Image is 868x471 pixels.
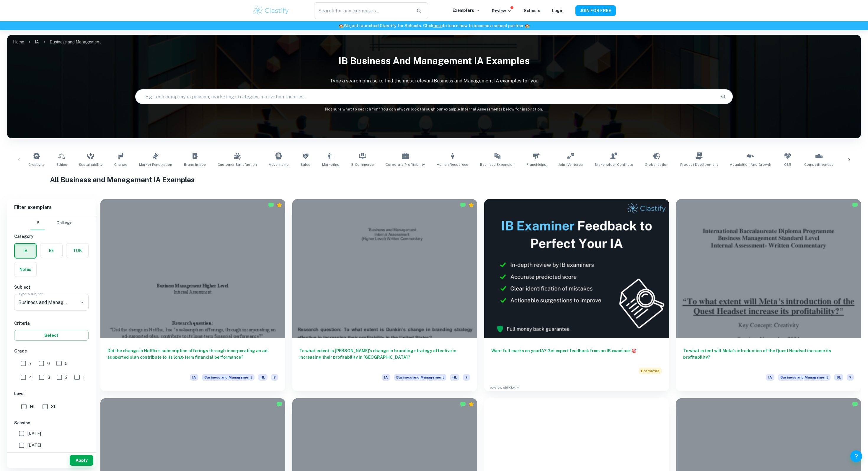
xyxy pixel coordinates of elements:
[491,347,662,360] h6: Want full marks on your IA ? Get expert feedback from an IB examiner!
[107,347,278,367] h6: Did the change in Netflix's subscription offerings through incorporating an ad-supported plan con...
[50,174,818,185] h1: All Business and Management IA Examples
[639,368,662,374] span: Promoted
[433,23,443,28] a: here
[56,216,72,230] button: College
[680,162,718,167] span: Product Development
[7,51,861,70] h1: IB Business and Management IA examples
[7,199,96,216] h6: Filter exemplars
[834,374,843,381] span: SL
[79,162,102,167] span: Sustainability
[15,244,36,258] button: IA
[56,162,67,167] span: Ethics
[70,455,93,466] button: Apply
[463,374,470,381] span: 7
[552,8,564,13] a: Login
[301,162,310,167] span: Sales
[804,162,833,167] span: Competitiveness
[48,374,50,381] span: 3
[730,162,771,167] span: Acquisition and Growth
[595,162,633,167] span: Stakeholder Conflicts
[14,284,89,290] h6: Subject
[28,162,45,167] span: Creativity
[218,162,257,167] span: Customer Satisfaction
[30,403,35,410] span: HL
[14,348,89,354] h6: Grade
[30,216,45,230] button: IB
[645,162,668,167] span: Globalization
[558,162,583,167] span: Joint Ventures
[7,77,861,85] p: Type a search phrase to find the most relevant Business and Management IA examples for you
[276,202,282,208] div: Premium
[339,23,344,28] span: 🏫
[852,401,858,407] img: Marked
[29,360,32,367] span: 7
[852,202,858,208] img: Marked
[850,450,862,462] button: Help and Feedback
[136,88,716,105] input: E.g. tech company expansion, marketing strategies, motivation theories...
[78,298,87,306] button: Open
[65,374,68,381] span: 2
[7,106,861,112] h6: Not sure what to search for? You can always look through our example Internal Assessments below f...
[314,2,412,19] input: Search for any exemplars...
[450,374,459,381] span: HL
[492,8,512,14] p: Review
[14,233,89,240] h6: Category
[351,162,374,167] span: E-commerce
[453,7,480,14] p: Exemplars
[766,374,774,381] span: IA
[460,401,466,407] img: Marked
[676,199,861,391] a: To what extent will Meta’s introduction of the Quest Headset increase its profitability?IABusines...
[268,202,274,208] img: Marked
[524,8,540,13] a: Schools
[47,360,50,367] span: 6
[35,38,39,46] a: IA
[484,199,669,391] a: Want full marks on yourIA? Get expert feedback from an IB examiner!PromotedAdvertise with Clastify
[778,374,831,381] span: Business and Management
[292,199,477,391] a: To what extent is [PERSON_NAME]’s change in branding strategy effective in increasing their profi...
[382,374,390,381] span: IA
[484,199,669,338] img: Thumbnail
[66,243,88,258] button: TOK
[632,348,637,353] span: 🎯
[784,162,791,167] span: CSR
[14,320,89,327] h6: Criteria
[27,430,41,437] span: [DATE]
[299,347,470,367] h6: To what extent is [PERSON_NAME]’s change in branding strategy effective in increasing their profi...
[202,374,254,381] span: Business and Management
[258,374,267,381] span: HL
[718,92,728,102] button: Search
[480,162,515,167] span: Business Expansion
[184,162,206,167] span: Brand Image
[100,199,285,391] a: Did the change in Netflix's subscription offerings through incorporating an ad-supported plan con...
[526,162,546,167] span: Franchising
[683,347,854,367] h6: To what extent will Meta’s introduction of the Quest Headset increase its profitability?
[575,5,616,16] button: JOIN FOR FREE
[14,262,36,277] button: Notes
[394,374,446,381] span: Business and Management
[269,162,289,167] span: Advertising
[271,374,278,381] span: 7
[847,374,854,381] span: 7
[322,162,340,167] span: Marketing
[30,216,72,230] div: Filter type choice
[83,374,85,381] span: 1
[460,202,466,208] img: Marked
[27,442,41,449] span: [DATE]
[40,243,62,258] button: EE
[490,386,519,390] a: Advertise with Clastify
[386,162,425,167] span: Corporate Profitability
[468,401,474,407] div: Premium
[1,22,867,29] h6: We just launched Clastify for Schools. Click to learn how to become a school partner.
[252,5,290,17] img: Clastify logo
[65,360,68,367] span: 5
[18,291,43,296] label: Type a subject
[13,38,24,46] a: Home
[14,390,89,397] h6: Level
[190,374,198,381] span: IA
[276,401,282,407] img: Marked
[139,162,172,167] span: Market Penetration
[525,23,530,28] span: 🏫
[29,374,32,381] span: 4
